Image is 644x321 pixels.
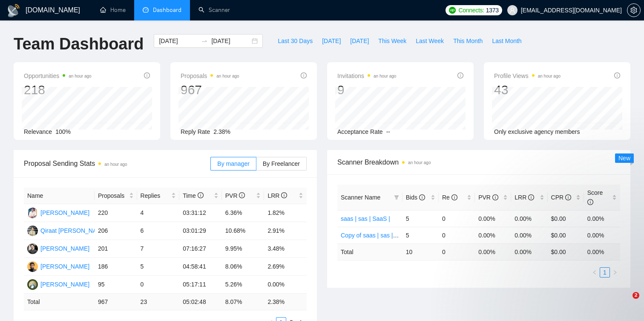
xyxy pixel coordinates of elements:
[584,227,620,243] td: 0.00%
[475,227,511,243] td: 0.00%
[402,210,439,227] td: 5
[27,261,38,272] img: KA
[374,34,411,48] button: This Week
[337,128,383,135] span: Acceptance Rate
[179,276,222,294] td: 05:17:11
[27,245,89,252] a: UA[PERSON_NAME]
[584,210,620,227] td: 0.00%
[632,292,639,299] span: 2
[515,194,534,201] span: LRR
[143,7,149,13] span: dashboard
[153,6,181,14] span: Dashboard
[198,192,204,198] span: info-circle
[264,294,307,310] td: 2.38 %
[627,7,641,14] a: setting
[7,4,20,17] img: logo
[281,192,287,198] span: info-circle
[137,258,180,276] td: 5
[548,210,584,227] td: $0.00
[451,194,457,200] span: info-circle
[27,263,89,269] a: KA[PERSON_NAME]
[95,258,137,276] td: 186
[211,36,250,46] input: End date
[201,38,208,44] span: swap-right
[95,276,137,294] td: 95
[264,258,307,276] td: 2.69%
[511,227,547,243] td: 0.00%
[201,38,208,44] span: to
[222,258,264,276] td: 8.06%
[264,240,307,258] td: 3.48%
[419,194,425,200] span: info-circle
[267,192,287,199] span: LRR
[222,222,264,240] td: 10.68%
[402,227,439,243] td: 5
[40,244,89,253] div: [PERSON_NAME]
[538,74,561,78] time: an hour ago
[627,7,640,14] span: setting
[24,128,52,135] span: Relevance
[528,194,534,200] span: info-circle
[40,226,107,235] div: Qiraat [PERSON_NAME]
[98,191,127,200] span: Proposals
[439,227,475,243] td: 0
[449,7,456,14] img: upwork-logo.png
[374,74,396,78] time: an hour ago
[494,71,561,81] span: Profile Views
[402,243,439,260] td: 10
[301,72,307,78] span: info-circle
[341,215,390,222] a: saas | sas | SaaS |
[137,222,180,240] td: 6
[264,222,307,240] td: 2.91%
[179,294,222,310] td: 05:02:48
[337,243,402,260] td: Total
[95,222,137,240] td: 206
[24,158,210,169] span: Proposal Sending Stats
[225,192,245,199] span: PVR
[439,243,475,260] td: 0
[55,128,71,135] span: 100%
[263,160,300,167] span: By Freelancer
[378,36,406,46] span: This Week
[239,192,245,198] span: info-circle
[548,227,584,243] td: $0.00
[392,191,401,204] span: filter
[394,195,399,200] span: filter
[137,188,180,204] th: Replies
[341,194,380,201] span: Scanner Name
[448,34,487,48] button: This Month
[587,199,593,205] span: info-circle
[179,258,222,276] td: 04:58:41
[350,36,369,46] span: [DATE]
[322,36,341,46] span: [DATE]
[341,232,412,239] a: Copy of saas | sas | SaaS |
[614,72,620,78] span: info-circle
[137,204,180,222] td: 4
[27,226,38,236] img: QK
[181,128,210,135] span: Reply Rate
[95,240,137,258] td: 201
[137,240,180,258] td: 7
[618,155,630,162] span: New
[416,36,444,46] span: Last Week
[137,294,180,310] td: 23
[24,71,92,81] span: Opportunities
[615,292,635,312] iframe: Intercom live chat
[40,262,89,271] div: [PERSON_NAME]
[509,7,515,13] span: user
[345,34,374,48] button: [DATE]
[494,128,580,135] span: Only exclusive agency members
[216,74,239,78] time: an hour ago
[27,243,38,254] img: UA
[27,281,89,287] a: NA[PERSON_NAME]
[551,194,571,201] span: CPR
[337,71,396,81] span: Invitations
[213,128,230,135] span: 2.38%
[511,210,547,227] td: 0.00%
[40,208,89,217] div: [PERSON_NAME]
[565,194,571,200] span: info-circle
[494,82,561,98] div: 43
[222,204,264,222] td: 6.36%
[337,157,620,168] span: Scanner Breakdown
[181,82,239,98] div: 967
